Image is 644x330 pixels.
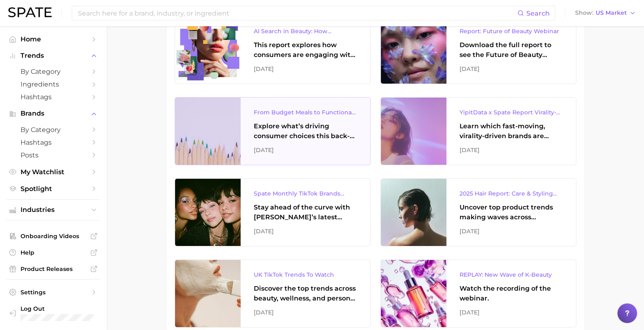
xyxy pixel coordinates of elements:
[77,6,517,20] input: Search here for a brand, industry, or ingredient
[20,151,86,159] span: Posts
[380,259,576,328] a: REPLAY: New Wave of K-BeautyWatch the recording of the webinar.[DATE]
[254,270,357,280] div: UK TikTok Trends To Watch
[460,203,563,222] div: Uncover top product trends making waves across platforms — along with key insights into benefits,...
[20,249,86,256] span: Help
[8,7,52,17] img: SPATE
[7,78,100,91] a: Ingredients
[20,35,86,43] span: Home
[20,289,86,296] span: Settings
[175,16,371,84] a: AI Search in Beauty: How Consumers Are Using ChatGPT vs. Google SearchThis report explores how co...
[254,307,357,317] div: [DATE]
[7,123,100,136] a: by Category
[20,168,86,176] span: My Watchlist
[20,93,86,101] span: Hashtags
[460,40,563,60] div: Download the full report to see the Future of Beauty trends we unpacked during the webinar.
[20,206,86,214] span: Industries
[7,263,100,275] a: Product Releases
[20,68,86,75] span: by Category
[20,139,86,146] span: Hashtags
[20,52,86,59] span: Trends
[460,189,563,198] div: 2025 Hair Report: Care & Styling Products
[254,121,357,141] div: Explore what’s driving consumer choices this back-to-school season From budget-friendly meals to ...
[20,126,86,134] span: by Category
[7,136,100,149] a: Hashtags
[7,204,100,216] button: Industries
[460,121,563,141] div: Learn which fast-moving, virality-driven brands are leading the pack, the risks of viral growth, ...
[460,284,563,303] div: Watch the recording of the webinar.
[380,97,576,165] a: YipitData x Spate Report Virality-Driven Brands Are Taking a Slice of the Beauty PieLearn which f...
[254,284,357,303] div: Discover the top trends across beauty, wellness, and personal care on TikTok [GEOGRAPHIC_DATA].
[20,185,86,193] span: Spotlight
[20,305,97,312] span: Log Out
[7,303,100,323] a: Log out. Currently logged in with e-mail jefeinstein@elfbeauty.com.
[460,145,563,155] div: [DATE]
[380,178,576,246] a: 2025 Hair Report: Care & Styling ProductsUncover top product trends making waves across platforms...
[254,145,357,155] div: [DATE]
[20,110,86,117] span: Brands
[254,203,357,222] div: Stay ahead of the curve with [PERSON_NAME]’s latest monthly tracker, spotlighting the fastest-gro...
[175,259,371,328] a: UK TikTok Trends To WatchDiscover the top trends across beauty, wellness, and personal care on Ti...
[20,265,86,273] span: Product Releases
[460,226,563,236] div: [DATE]
[254,107,357,117] div: From Budget Meals to Functional Snacks: Food & Beverage Trends Shaping Consumer Behavior This Sch...
[7,286,100,298] a: Settings
[7,33,100,46] a: Home
[7,91,100,103] a: Hashtags
[460,26,563,36] div: Report: Future of Beauty Webinar
[460,270,563,280] div: REPLAY: New Wave of K-Beauty
[7,65,100,78] a: by Category
[7,149,100,162] a: Posts
[175,97,371,165] a: From Budget Meals to Functional Snacks: Food & Beverage Trends Shaping Consumer Behavior This Sch...
[526,9,550,17] span: Search
[460,107,563,117] div: YipitData x Spate Report Virality-Driven Brands Are Taking a Slice of the Beauty Pie
[254,64,357,74] div: [DATE]
[7,50,100,62] button: Trends
[254,40,357,60] div: This report explores how consumers are engaging with AI-powered search tools — and what it means ...
[7,166,100,178] a: My Watchlist
[254,226,357,236] div: [DATE]
[254,189,357,198] div: Spate Monthly TikTok Brands Tracker
[573,8,638,18] button: ShowUS Market
[575,11,593,15] span: Show
[7,230,100,242] a: Onboarding Videos
[20,232,86,240] span: Onboarding Videos
[7,182,100,195] a: Spotlight
[7,107,100,120] button: Brands
[460,64,563,74] div: [DATE]
[460,307,563,317] div: [DATE]
[20,80,86,88] span: Ingredients
[254,26,357,36] div: AI Search in Beauty: How Consumers Are Using ChatGPT vs. Google Search
[596,11,627,15] span: US Market
[7,246,100,259] a: Help
[380,16,576,84] a: Report: Future of Beauty WebinarDownload the full report to see the Future of Beauty trends we un...
[175,178,371,246] a: Spate Monthly TikTok Brands TrackerStay ahead of the curve with [PERSON_NAME]’s latest monthly tr...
